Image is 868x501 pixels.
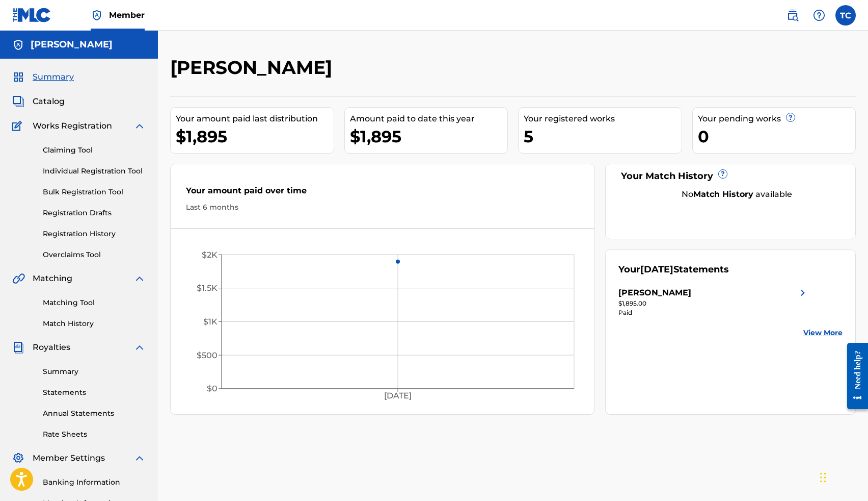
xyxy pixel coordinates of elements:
[786,9,799,21] img: search
[197,283,218,293] tspan: $1.5K
[835,5,856,26] div: User Menu
[813,9,825,21] img: help
[631,188,843,201] div: No available
[43,429,146,440] a: Rate Sheets
[43,208,146,218] a: Registration Drafts
[384,391,412,400] tspan: [DATE]
[186,202,579,213] div: Last 6 months
[12,95,65,108] a: CatalogCatalog
[197,350,218,360] tspan: $500
[43,366,146,377] a: Summary
[43,145,146,156] a: Claiming Tool
[618,169,843,183] div: Your Match History
[12,341,24,354] img: Royalties
[170,56,337,79] h2: [PERSON_NAME]
[43,408,146,419] a: Annual Statements
[820,462,826,493] div: Drag
[176,113,334,125] div: Your amount paid last distribution
[33,71,74,83] span: Summary
[698,113,856,125] div: Your pending works
[839,335,868,417] iframe: Resource Center
[33,120,112,132] span: Works Registration
[12,71,74,83] a: SummarySummary
[350,125,508,148] div: $1,895
[817,452,868,501] iframe: Chat Widget
[43,249,146,260] a: Overclaims Tool
[43,318,146,329] a: Match History
[43,297,146,308] a: Matching Tool
[719,170,727,178] span: ?
[133,452,146,464] img: expand
[33,341,70,354] span: Royalties
[12,272,25,285] img: Matching
[176,125,334,148] div: $1,895
[803,328,843,338] a: View More
[133,341,146,354] img: expand
[786,113,795,121] span: ?
[43,187,146,197] a: Bulk Registration Tool
[12,8,51,22] img: MLC Logo
[31,39,113,51] h5: THOMAS CROCKROM
[109,9,145,21] span: Member
[524,125,682,148] div: 5
[618,287,809,317] a: [PERSON_NAME]right chevron icon$1,895.00Paid
[33,95,65,108] span: Catalog
[12,452,24,464] img: Member Settings
[186,185,579,202] div: Your amount paid over time
[618,263,729,277] div: Your Statements
[640,264,673,275] span: [DATE]
[91,9,103,21] img: Top Rightsholder
[797,287,809,299] img: right chevron icon
[33,272,72,285] span: Matching
[12,39,24,51] img: Accounts
[33,452,105,464] span: Member Settings
[618,287,691,299] div: [PERSON_NAME]
[203,317,218,327] tspan: $1K
[782,5,803,26] a: Public Search
[43,477,146,488] a: Banking Information
[202,250,218,260] tspan: $2K
[618,299,809,308] div: $1,895.00
[207,384,218,393] tspan: $0
[350,113,508,125] div: Amount paid to date this year
[618,308,809,317] div: Paid
[12,71,24,83] img: Summary
[12,95,24,108] img: Catalog
[524,113,682,125] div: Your registered works
[43,229,146,239] a: Registration History
[693,189,753,199] strong: Match History
[12,120,25,132] img: Works Registration
[809,5,829,26] div: Help
[133,272,146,285] img: expand
[43,166,146,177] a: Individual Registration Tool
[133,120,146,132] img: expand
[698,125,856,148] div: 0
[43,387,146,398] a: Statements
